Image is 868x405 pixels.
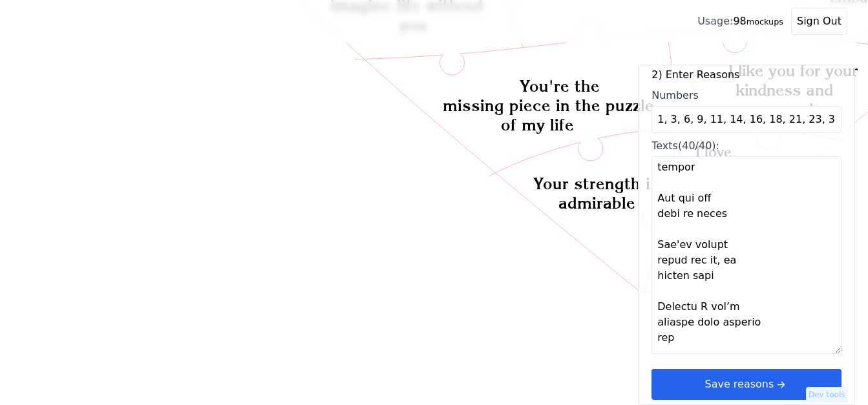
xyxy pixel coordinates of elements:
[651,88,842,103] div: Numbers
[443,96,655,115] text: missing piece in the puzzle
[651,106,842,133] input: Numbers
[651,156,842,354] textarea: Texts(40/40):
[774,377,788,391] svg: arrow right short
[533,174,659,193] text: Your strength is
[651,138,842,154] div: Texts
[746,17,783,26] small: mockups
[728,61,858,80] text: I like you for your
[651,67,842,83] label: 2) Enter Reasons
[501,115,574,134] text: of my life
[697,15,733,27] span: Usage:
[806,387,848,402] button: Dev tools
[520,76,600,96] text: You're the
[697,14,783,29] div: 98
[558,193,635,213] text: admirable
[651,369,842,400] button: Save reasonsarrow right short
[791,8,847,35] button: Sign Out
[678,140,719,152] span: (40/40):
